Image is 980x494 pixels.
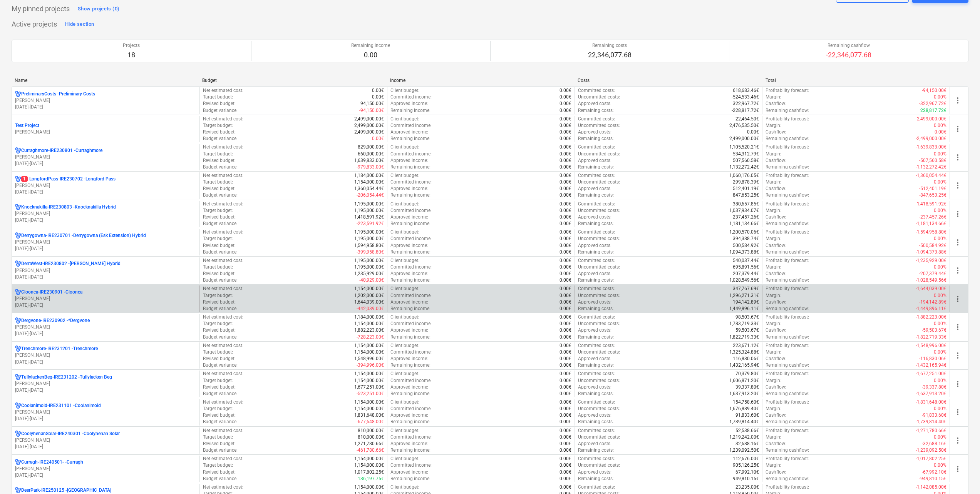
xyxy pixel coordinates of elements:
p: DeerPark-IRE250125 - [GEOGRAPHIC_DATA] [21,487,111,494]
p: Net estimated cost : [203,144,243,150]
p: -1,094,373.88€ [916,249,946,255]
p: 0.00€ [560,235,571,242]
p: 0.00€ [560,192,571,199]
div: Name [15,78,196,83]
p: -228,817.72€ [732,107,759,114]
p: 0.00€ [560,257,571,264]
p: Revised budget : [203,185,236,192]
p: Coolanimoid-IRE231101 - Coolanimoid [21,402,101,409]
p: Remaining cashflow [826,42,871,49]
p: 394,388.74€ [733,235,759,242]
p: Client budget : [390,144,419,150]
div: Coolanimoid-IRE231101 -Coolanimoid[PERSON_NAME][DATE]-[DATE] [15,402,196,422]
p: [DATE] - [DATE] [15,245,196,252]
button: Show projects (0) [76,3,121,15]
p: 0.00€ [560,220,571,227]
div: Dergvone-IRE230902 -*Dergvone[PERSON_NAME][DATE]-[DATE] [15,317,196,337]
p: Curraghmore-IRE230801 - Curraghmore [21,147,102,154]
p: [PERSON_NAME] [15,437,196,444]
p: Client budget : [390,116,419,122]
p: CoolyhenanSolar-IRE240301 - Coolyhenan Solar [21,431,120,437]
p: 0.00€ [747,129,759,135]
p: 1,200,570.06€ [729,229,759,235]
p: Uncommitted costs : [578,235,620,242]
div: Project has multi currencies enabled [15,487,21,494]
p: 500,584.92€ [733,242,759,249]
p: Committed costs : [578,172,615,179]
p: Test Project [15,122,39,129]
p: Remaining costs : [578,192,614,199]
span: more_vert [953,407,962,417]
p: 1,184,000.00€ [354,172,384,179]
p: Dergvone-IRE230902 - *Dergvone [21,317,90,324]
p: Committed income : [390,179,432,185]
p: Budget variance : [203,107,238,114]
p: Client budget : [390,257,419,264]
p: 1,132,272.42€ [729,164,759,170]
p: Committed income : [390,151,432,157]
p: -512,401.19€ [919,185,946,192]
p: 0.00€ [560,116,571,122]
p: Approved costs : [578,129,611,135]
p: Approved income : [390,100,428,107]
p: 1,094,373.88€ [729,249,759,255]
p: Remaining cashflow : [766,164,809,170]
p: 512,401.19€ [733,185,759,192]
p: 0.00 [351,50,390,60]
div: PreliminaryCosts -Preliminary Costs[PERSON_NAME][DATE]-[DATE] [15,91,196,110]
p: [DATE] - [DATE] [15,472,196,479]
p: Cashflow : [766,214,786,220]
p: Margin : [766,122,781,129]
p: -500,584.92€ [919,242,946,249]
div: Project has multi currencies enabled [15,91,21,97]
p: Net estimated cost : [203,172,243,179]
div: TullylackenBeg-IRE231202 -Tullylacken Beg[PERSON_NAME][DATE]-[DATE] [15,374,196,394]
p: 0.00€ [560,185,571,192]
div: Costs [578,78,759,83]
p: [DATE] - [DATE] [15,359,196,365]
p: 1,154,000.00€ [354,179,384,185]
p: 1,639,833.00€ [354,157,384,164]
p: 0.00€ [560,122,571,129]
p: Revised budget : [203,242,236,249]
p: Profitability forecast : [766,144,809,150]
p: 2,499,000.00€ [729,135,759,142]
p: 0.00€ [560,179,571,185]
p: Committed costs : [578,229,615,235]
div: Show projects (0) [78,5,119,13]
p: -399,958.80€ [357,249,384,255]
p: 0.00% [934,179,946,185]
p: Remaining costs : [578,220,614,227]
div: Hide section [65,20,94,29]
p: Approved income : [390,242,428,249]
p: Remaining costs : [578,107,614,114]
p: [PERSON_NAME] [15,239,196,245]
p: Approved costs : [578,185,611,192]
p: 829,000.00€ [358,144,384,150]
p: 2,499,000.00€ [354,116,384,122]
p: 18 [123,50,140,60]
p: [PERSON_NAME] [15,466,196,472]
p: [PERSON_NAME] [15,154,196,160]
p: Committed income : [390,94,432,100]
p: [DATE] - [DATE] [15,104,196,110]
div: Project has multi currencies enabled [15,317,21,324]
p: Committed costs : [578,201,615,207]
p: Net estimated cost : [203,87,243,94]
p: 0.00€ [560,207,571,214]
div: Income [390,78,571,83]
p: Committed costs : [578,87,615,94]
div: Project has multi currencies enabled [15,402,21,409]
p: [PERSON_NAME] [15,129,196,135]
p: Approved income : [390,157,428,164]
p: 660,000.00€ [358,151,384,157]
p: -507,560.58€ [919,157,946,164]
p: 0.00€ [560,214,571,220]
p: 2,499,000.00€ [354,122,384,129]
p: -237,457.26€ [919,214,946,220]
p: Target budget : [203,235,233,242]
div: Derrygowna-IRE230701 -Derrygowna (Esk Extension) Hybrid[PERSON_NAME][DATE]-[DATE] [15,232,196,252]
p: 847,653.25€ [733,192,759,199]
div: Project has multi currencies enabled [15,374,21,381]
p: TullylackenBeg-IRE231202 - Tullylacken Beg [21,374,112,381]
